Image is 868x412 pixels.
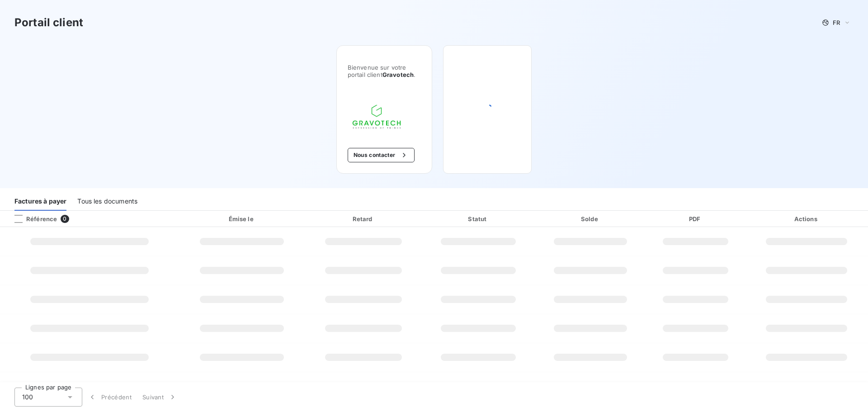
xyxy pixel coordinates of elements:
div: Actions [747,214,866,223]
button: Précédent [82,388,137,407]
div: Tous les documents [77,192,137,211]
div: Émise le [180,214,303,223]
img: Company logo [348,100,406,133]
span: Bienvenue sur votre portail client . [348,64,421,78]
div: PDF [647,214,743,223]
button: Nous contacter [348,148,415,162]
h3: Portail client [14,14,83,31]
div: Statut [423,214,533,223]
div: Référence [7,215,57,223]
button: Suivant [137,388,183,407]
span: 100 [22,393,33,402]
div: Solde [537,214,644,223]
span: 0 [61,215,69,223]
div: Factures à payer [14,192,66,211]
div: Retard [307,214,420,223]
span: Gravotech [382,71,414,78]
span: FR [833,19,840,26]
